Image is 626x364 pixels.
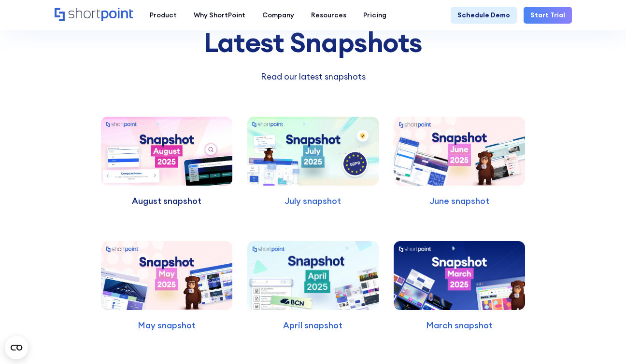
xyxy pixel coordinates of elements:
[355,7,395,24] a: Pricing
[394,319,525,332] p: March snapshot
[394,195,525,207] p: June snapshot
[390,103,529,207] a: June snapshot
[101,195,232,207] p: August snapshot
[185,7,254,24] a: Why ShortPoint
[101,319,232,332] p: May snapshot
[452,252,626,364] iframe: Chat Widget
[247,195,379,207] p: July snapshot
[311,10,346,20] div: Resources
[97,228,236,332] a: May snapshot
[303,7,355,24] a: Resources
[5,336,28,359] button: Open CMP widget
[243,228,383,332] a: April snapshot
[254,7,303,24] a: Company
[194,10,245,20] div: Why ShortPoint
[142,7,185,24] a: Product
[390,228,529,332] a: March snapshot
[247,319,379,332] p: April snapshot
[451,7,517,24] a: Schedule Demo
[150,10,177,20] div: Product
[180,70,447,83] p: Read our latest snapshots
[524,7,572,24] a: Start Trial
[55,8,133,22] a: Home
[97,103,236,207] a: August snapshot
[243,103,383,207] a: July snapshot
[363,10,386,20] div: Pricing
[97,27,529,57] div: Latest Snapshots
[262,10,294,20] div: Company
